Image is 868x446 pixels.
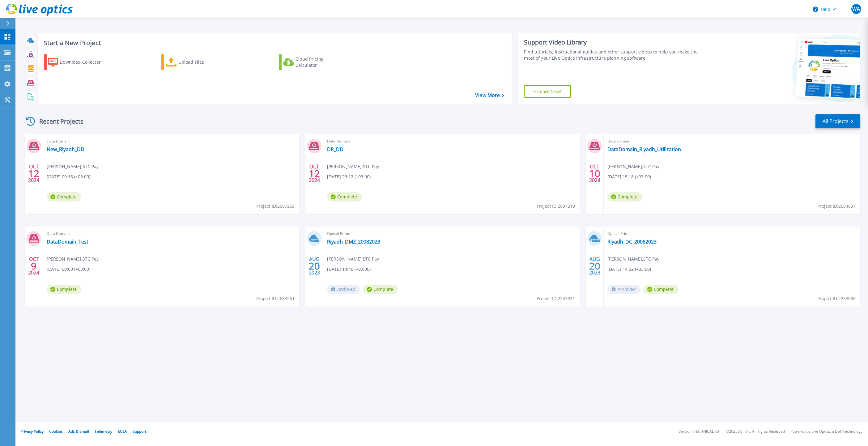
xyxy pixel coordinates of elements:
[47,146,84,152] a: New_Riyadh_DD
[28,162,40,185] div: OCT 2024
[607,138,856,145] span: Data Domain
[327,138,576,145] span: Data Domain
[178,56,228,68] div: Upload Files
[524,38,702,46] div: Support Video Library
[607,266,651,273] span: [DATE] 14:32 (+03:00)
[815,114,860,128] a: All Projects
[363,285,398,294] span: Complete
[47,256,99,262] span: [PERSON_NAME] , STC Pay
[607,173,651,180] span: [DATE] 15:18 (+03:00)
[607,256,659,262] span: [PERSON_NAME] , STC Pay
[607,285,640,294] span: Archived
[607,239,657,245] a: Riyadh_DC_20082023
[327,146,343,152] a: DR_DD
[475,92,504,98] a: View More
[256,203,295,210] span: Project ID: 2687255
[589,263,600,269] span: 20
[20,429,44,434] a: Privacy Policy
[118,429,127,434] a: EULA
[607,192,642,202] span: Complete
[327,266,371,273] span: [DATE] 14:40 (+03:00)
[47,173,90,180] span: [DATE] 00:15 (+03:00)
[644,285,678,294] span: Complete
[607,146,681,152] a: DataDomain_Riyadh_Utilization
[327,256,379,262] span: [PERSON_NAME] , STC Pay
[327,192,362,202] span: Complete
[327,173,371,180] span: [DATE] 23:12 (+03:00)
[589,255,601,277] div: AUG 2023
[679,430,720,434] li: Version: [TECHNICAL_ID]
[24,114,92,129] div: Recent Projects
[279,54,348,70] a: Cloud Pricing Calculator
[47,239,88,245] a: DataDomain_Test
[31,263,36,269] span: 9
[726,430,785,434] li: © 2025 Dell Inc. All Rights Reserved
[327,163,379,170] span: [PERSON_NAME] , STC Pay
[68,429,89,434] a: Ads & Email
[327,230,576,237] span: Optical Prime
[607,163,659,170] span: [PERSON_NAME] , STC Pay
[28,255,40,277] div: OCT 2024
[161,54,230,70] a: Upload Files
[47,138,296,145] span: Data Domain
[256,295,295,302] span: Project ID: 2683261
[537,203,575,210] span: Project ID: 2687219
[308,162,320,185] div: OCT 2024
[589,162,601,185] div: OCT 2024
[47,163,99,170] span: [PERSON_NAME] , STC Pay
[852,6,860,11] span: WA
[308,255,320,277] div: AUG 2023
[28,171,39,176] span: 12
[309,171,320,176] span: 12
[47,266,90,273] span: [DATE] 00:00 (+03:00)
[524,85,571,98] a: Explore Now!
[49,429,63,434] a: Cookies
[327,285,360,294] span: Archived
[309,263,320,269] span: 20
[537,295,575,302] span: Project ID: 2253031
[790,430,862,434] li: Powered by Live Optics, a Dell Technology
[47,285,81,294] span: Complete
[524,49,702,61] div: Find tutorials, instructional guides and other support videos to help you make the most of your L...
[133,429,146,434] a: Support
[817,295,856,302] span: Project ID: 2253030
[327,239,380,245] a: Riyadh_DMZ_20082023
[589,171,600,176] span: 10
[47,230,296,237] span: Data Domain
[47,192,81,202] span: Complete
[44,54,113,70] a: Download Collector
[95,429,112,434] a: Telemetry
[60,56,109,68] div: Download Collector
[44,40,504,46] h3: Start a New Project
[296,56,345,68] div: Cloud Pricing Calculator
[817,203,856,210] span: Project ID: 2684037
[607,230,856,237] span: Optical Prime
